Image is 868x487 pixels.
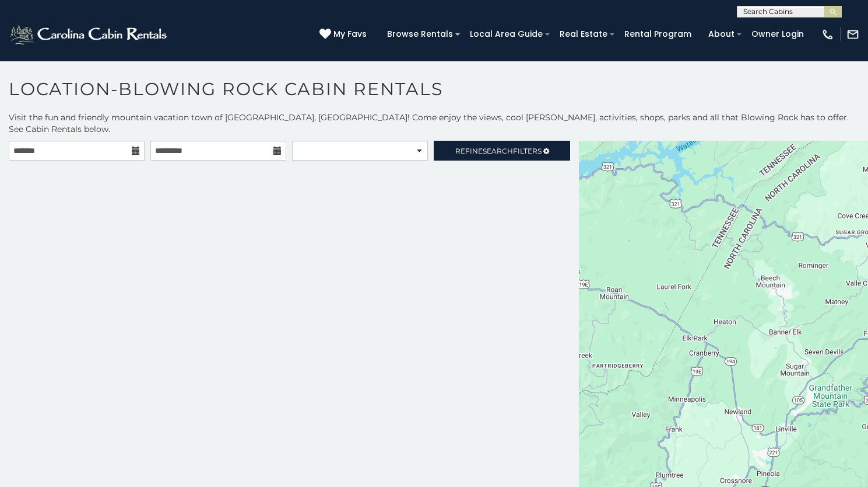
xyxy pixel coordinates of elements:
a: RefineSearchFilters [434,141,570,161]
img: phone-regular-white.png [821,28,834,41]
a: About [702,25,740,43]
img: mail-regular-white.png [846,28,859,41]
a: My Favs [319,28,370,41]
a: Rental Program [619,25,697,43]
a: Real Estate [554,25,613,43]
a: Local Area Guide [464,25,549,43]
span: Refine Filters [455,147,542,155]
span: Search [483,147,513,155]
span: My Favs [333,28,367,40]
a: Browse Rentals [381,25,459,43]
img: White-1-2.png [9,23,170,46]
a: Owner Login [746,25,810,43]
